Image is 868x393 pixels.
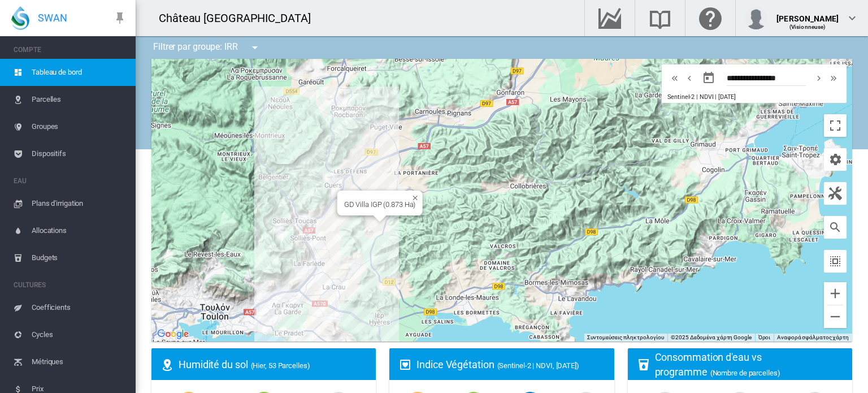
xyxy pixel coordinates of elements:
div: Humidité du sol [179,357,367,372]
span: Groupes [32,113,127,140]
span: Coefficients [32,294,127,321]
span: CULTURES [14,276,127,294]
md-icon: Accéder au Data Hub [596,11,623,25]
span: | [DATE] [715,93,735,101]
span: COMPTE [14,41,127,59]
button: md-calendar [697,67,720,89]
img: Google [154,327,192,342]
button: Κλείσιμο [407,191,415,198]
div: Consommation d'eau vs programme [655,350,843,378]
button: Εναλλαγή προβολής πλήρους οθόνης [824,114,847,137]
span: (Visionneuse) [789,24,826,30]
md-icon: icon-chevron-left [683,71,696,85]
md-icon: Recherche dans la librairie [646,11,674,25]
span: Sentinel-2 | NDVI [667,93,713,101]
div: GD Villa IGP (0.873 Ha) [344,200,416,209]
span: SWAN [38,11,67,25]
button: icon-chevron-right [811,71,826,85]
div: Indice Végétation [416,357,605,372]
button: icon-chevron-double-right [826,71,841,85]
button: icon-chevron-double-left [667,71,682,85]
span: Allocations [32,217,127,244]
button: icon-menu-down [244,36,266,59]
span: Dispositifs [32,140,127,167]
md-icon: icon-menu-down [248,41,262,54]
md-icon: icon-cog [828,153,842,166]
a: Ανοίξτε αυτή την περιοχή στους Χάρτες Google (ανοίγει νέο παράθυρο) [154,327,192,342]
button: Σμίκρυνση [824,305,847,328]
button: Μεγέθυνση [824,282,847,305]
img: SWAN-Landscape-Logo-Colour-drop.png [11,6,29,30]
img: profile.jpg [745,7,767,29]
a: Αναφορά σφάλματος χάρτη [777,334,849,340]
span: (Nombre de parcelles) [710,369,780,377]
div: Filtrer par groupe: IRR [145,36,270,59]
button: Συντομεύσεις πληκτρολογίου [587,334,664,342]
md-icon: icon-cup-water [637,358,650,372]
md-icon: icon-magnify [828,221,842,234]
md-icon: icon-pin [113,11,127,25]
div: Château [GEOGRAPHIC_DATA] [159,10,321,26]
button: icon-magnify [824,216,847,239]
span: Tableau de bord [32,59,127,86]
a: Όροι [758,334,771,340]
md-icon: icon-chevron-right [813,71,825,85]
span: ©2025 Δεδομένα χάρτη Google [671,334,751,340]
md-icon: icon-chevron-down [845,11,859,25]
md-icon: icon-chevron-double-left [669,71,681,85]
div: [PERSON_NAME] [776,8,839,20]
md-icon: icon-heart-box-outline [398,358,412,372]
button: icon-chevron-left [682,71,697,85]
span: (Hier, 53 Parcelles) [251,361,310,370]
span: Cycles [32,321,127,348]
span: Métriques [32,348,127,375]
span: Parcelles [32,86,127,113]
md-icon: icon-select-all [828,254,842,268]
md-icon: Cliquez ici pour obtenir de l'aide [697,11,724,25]
span: EAU [14,172,127,190]
button: icon-select-all [824,250,847,273]
md-icon: icon-map-marker-radius [160,358,174,372]
span: (Sentinel-2 | NDVI, [DATE]) [497,361,579,370]
md-icon: icon-chevron-double-right [827,71,840,85]
span: Budgets [32,244,127,271]
button: icon-cog [824,148,847,171]
span: Plans d'irrigation [32,190,127,217]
